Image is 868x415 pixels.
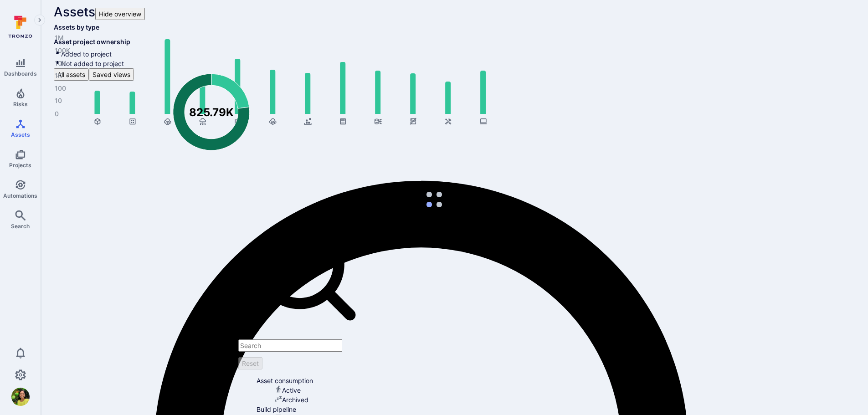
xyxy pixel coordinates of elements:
[54,4,95,20] span: Assets
[54,20,855,68] div: Assets overview
[95,8,145,20] button: Hide overview
[189,106,234,119] text: 825.79K
[55,47,70,55] text: 100K
[11,388,30,406] img: ALm5wu2BjeO2WWyjViG-tix_7nG5hBAH0PhfaePoDigw=s96-c
[238,339,342,352] input: Search
[55,60,66,67] text: 10K
[11,223,30,230] span: Search
[11,388,30,406] div: Bhavana Paturi
[275,395,372,405] div: Archived
[9,162,31,169] span: Projects
[55,34,64,42] text: 1M
[36,16,43,24] i: Expand navigation menu
[54,23,99,32] h2: Assets by type
[11,131,30,138] span: Assets
[3,192,37,199] span: Automations
[34,15,45,26] button: Expand navigation menu
[257,376,372,385] div: Asset consumption
[257,405,372,414] div: Build pipeline
[275,385,372,395] div: Active
[13,101,28,108] span: Risks
[4,70,37,77] span: Dashboards
[238,357,262,369] button: Reset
